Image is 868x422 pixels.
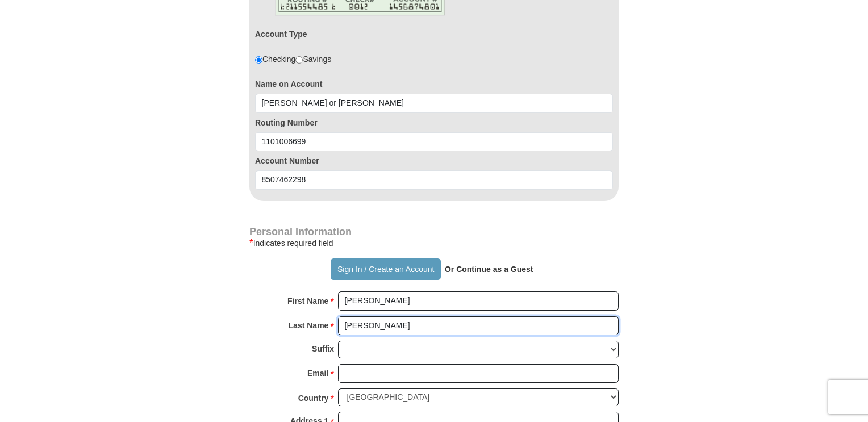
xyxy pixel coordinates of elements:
label: Account Number [255,155,613,166]
strong: First Name [287,293,328,309]
strong: Country [298,390,329,406]
div: Indicates required field [249,236,619,250]
label: Name on Account [255,78,613,90]
strong: Suffix [312,341,334,357]
h4: Personal Information [249,227,619,236]
label: Account Type [255,28,307,40]
strong: Or Continue as a Guest [445,265,533,274]
div: Checking Savings [255,53,331,65]
strong: Email [307,365,328,381]
button: Sign In / Create an Account [331,258,440,280]
label: Routing Number [255,117,613,128]
strong: Last Name [289,317,329,333]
